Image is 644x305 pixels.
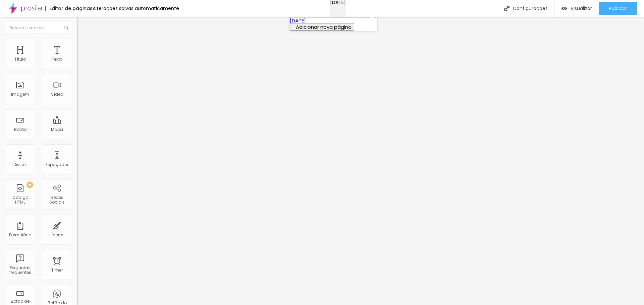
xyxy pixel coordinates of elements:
div: Editor de páginas [45,6,93,11]
span: Adicionar nova página [296,23,352,30]
a: [DATE] [290,17,306,24]
div: Timer [51,268,63,273]
div: Texto [52,57,62,62]
img: Icone [504,6,509,11]
div: Título [14,57,26,62]
div: Redes Sociais [44,195,70,205]
div: Divisor [13,162,27,167]
div: Código HTML [7,195,33,205]
div: Alterações salvas automaticamente [93,6,179,11]
img: view-1.svg [561,6,567,11]
span: Publicar [609,6,627,11]
span: Visualizar [571,6,592,11]
input: Buscar elemento [5,22,72,34]
button: Publicar [599,2,637,15]
button: Visualizar [555,2,599,15]
button: Adicionar nova página [290,23,354,31]
div: Perguntas frequentes [7,265,33,275]
iframe: Editor [77,17,644,305]
div: Vídeo [51,92,63,97]
div: Botão [14,127,26,132]
div: Ícone [51,233,63,237]
img: Icone [64,26,68,30]
div: Formulário [9,233,31,237]
div: Mapa [51,127,63,132]
div: Espaçador [46,162,68,167]
div: Imagem [11,92,29,97]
